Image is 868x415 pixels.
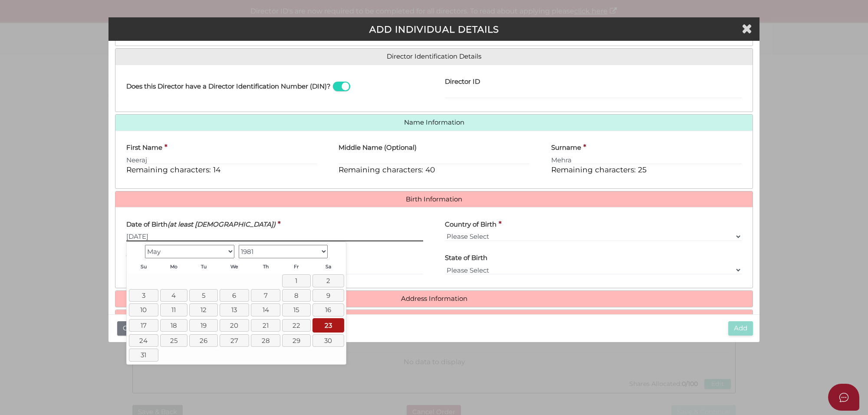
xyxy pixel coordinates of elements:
[282,303,311,316] a: 15
[126,165,220,174] span: Remaining characters: 14
[160,319,187,332] a: 18
[312,318,344,333] a: 23
[201,264,207,270] span: Tuesday
[282,334,311,347] a: 29
[263,264,269,270] span: Thursday
[339,165,435,174] span: Remaining characters: 40
[160,303,187,316] a: 11
[189,289,218,302] a: 5
[445,232,742,241] select: v
[282,319,311,332] a: 22
[189,303,218,316] a: 12
[160,334,187,347] a: 25
[312,274,344,287] a: 2
[126,221,276,228] h4: Date of Birth
[220,303,249,316] a: 13
[220,319,249,332] a: 20
[230,264,238,270] span: Wednesday
[220,334,249,347] a: 27
[312,334,344,347] a: 30
[251,319,280,332] a: 21
[220,289,249,302] a: 6
[551,165,647,174] span: Remaining characters: 25
[728,321,753,336] button: Add
[339,144,417,152] h4: Middle Name (Optional)
[129,334,158,347] a: 24
[141,264,147,270] span: Sunday
[117,321,146,336] button: Close
[122,314,746,322] a: Share Information
[189,334,218,347] a: 26
[168,220,276,228] i: (at least [DEMOGRAPHIC_DATA])
[445,254,487,262] h4: State of Birth
[129,349,158,361] a: 31
[129,244,143,258] a: Prev
[294,264,299,270] span: Friday
[312,289,344,302] a: 9
[828,384,859,411] button: Open asap
[129,289,158,302] a: 3
[160,289,187,302] a: 4
[251,303,280,316] a: 14
[129,303,158,316] a: 10
[282,274,311,287] a: 1
[325,264,331,270] span: Saturday
[330,244,344,258] a: Next
[126,232,423,241] input: dd/mm/yyyy
[251,289,280,302] a: 7
[129,319,158,332] a: 17
[122,196,746,203] a: Birth Information
[445,221,496,228] h4: Country of Birth
[126,144,162,152] h4: First Name
[551,144,581,152] h4: Surname
[251,334,280,347] a: 28
[122,295,746,303] a: Address Information
[170,264,178,270] span: Monday
[312,303,344,316] a: 16
[282,289,311,302] a: 8
[189,319,218,332] a: 19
